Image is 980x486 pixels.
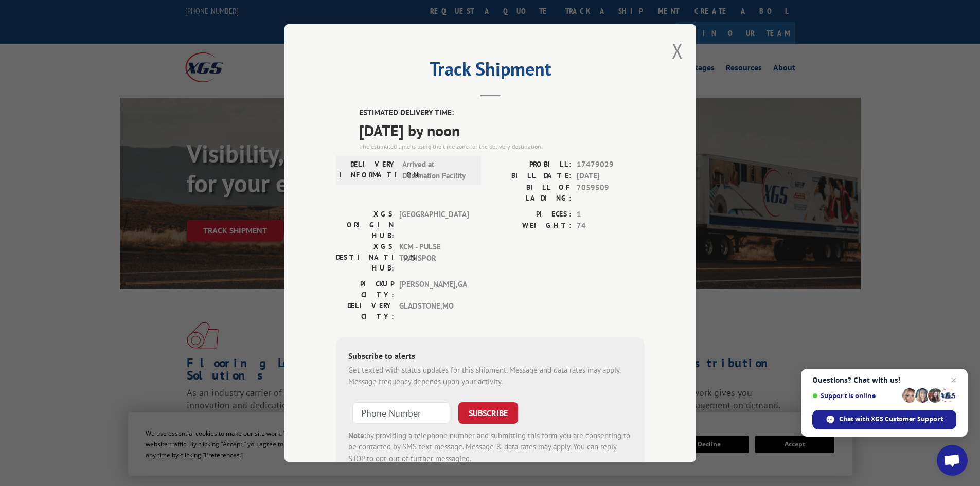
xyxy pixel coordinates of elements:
[577,220,645,232] span: 74
[336,209,394,241] label: XGS ORIGIN HUB:
[948,374,960,386] span: Close chat
[490,170,572,182] label: BILL DATE:
[399,209,469,241] span: [GEOGRAPHIC_DATA]
[348,430,632,465] div: by providing a telephone number and submitting this form you are consenting to be contacted by SM...
[336,300,394,322] label: DELIVERY CITY:
[490,159,572,171] label: PROBILL:
[359,142,645,151] div: The estimated time is using the time zone for the delivery destination.
[577,182,645,204] span: 7059509
[348,365,632,388] div: Get texted with status updates for this shipment. Message and data rates may apply. Message frequ...
[402,159,472,182] span: Arrived at Destination Facility
[336,241,394,274] label: XGS DESTINATION HUB:
[336,62,645,81] h2: Track Shipment
[577,209,645,221] span: 1
[399,300,469,322] span: GLADSTONE , MO
[812,392,899,400] span: Support is online
[339,159,397,182] label: DELIVERY INFORMATION:
[399,241,469,274] span: KCM - PULSE TRANSPOR
[352,402,450,424] input: Phone Number
[490,209,572,221] label: PIECES:
[577,170,645,182] span: [DATE]
[577,159,645,171] span: 17479029
[458,402,518,424] button: SUBSCRIBE
[937,445,968,476] div: Open chat
[812,376,956,384] span: Questions? Chat with us!
[359,119,645,142] span: [DATE] by noon
[490,220,572,232] label: WEIGHT:
[348,430,366,440] strong: Note:
[672,37,683,64] button: Close modal
[336,279,394,300] label: PICKUP CITY:
[359,107,645,119] label: ESTIMATED DELIVERY TIME:
[399,279,469,300] span: [PERSON_NAME] , GA
[348,350,632,365] div: Subscribe to alerts
[490,182,572,204] label: BILL OF LADING:
[839,415,943,424] span: Chat with XGS Customer Support
[812,410,956,429] div: Chat with XGS Customer Support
